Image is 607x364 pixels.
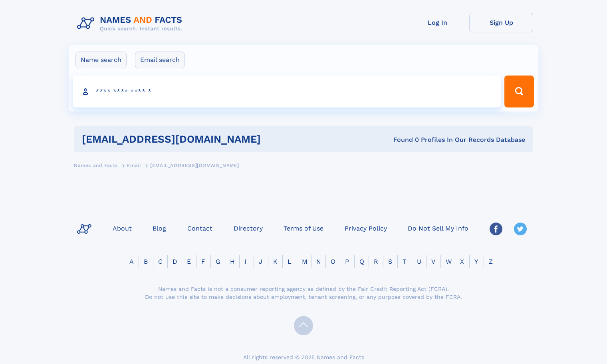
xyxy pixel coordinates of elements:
button: Search Button [504,76,534,107]
a: U [412,258,426,265]
div: Found 0 Profiles In Our Records Database [327,135,525,144]
a: V [426,258,440,265]
a: J [254,258,267,265]
img: Logo Names and Facts [74,13,189,34]
div: All rights reserved © 2025 Names and Facts [74,353,533,361]
img: Twitter [514,223,527,235]
a: O [326,258,340,265]
a: C [153,258,167,265]
a: Y [470,258,483,265]
label: Email search [135,52,185,68]
a: D [168,258,182,265]
a: S [383,258,397,265]
a: Names and Facts [74,160,118,170]
a: Terms of Use [280,222,327,234]
a: M [297,258,312,265]
a: W [441,258,456,265]
a: B [139,258,153,265]
a: F [196,258,210,265]
label: Name search [75,52,127,68]
a: K [268,258,282,265]
a: R [369,258,383,265]
a: Q [355,258,369,265]
a: X [455,258,469,265]
input: search input [73,76,501,107]
span: [EMAIL_ADDRESS][DOMAIN_NAME] [150,163,239,168]
h1: [EMAIL_ADDRESS][DOMAIN_NAME] [82,134,327,144]
a: H [225,258,240,265]
a: P [340,258,354,265]
a: Blog [149,222,169,234]
a: L [283,258,296,265]
img: Facebook [490,223,502,235]
a: Log In [405,13,469,32]
a: Email [127,160,141,170]
a: About [109,222,135,234]
a: A [125,258,139,265]
a: Contact [184,222,216,234]
a: E [182,258,196,265]
a: N [311,258,326,265]
div: Names and Facts is not a consumer reporting agency as defined by the Fair Credit Reporting Act (F... [144,285,463,301]
a: G [211,258,225,265]
span: Email [127,163,141,168]
a: Privacy Policy [341,222,390,234]
a: Sign Up [469,13,533,32]
a: Directory [230,222,266,234]
a: T [398,258,411,265]
a: I [240,258,251,265]
a: Do Not Sell My Info [405,222,472,234]
a: Z [484,258,498,265]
